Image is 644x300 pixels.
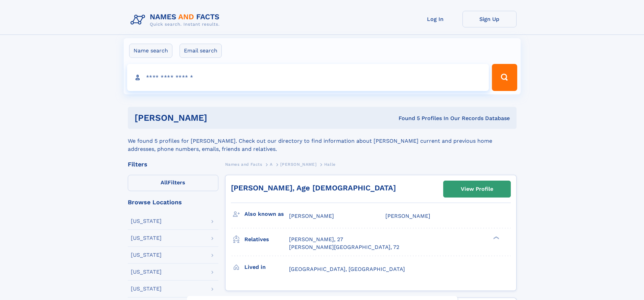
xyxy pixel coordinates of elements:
[244,234,289,245] h3: Relatives
[128,161,218,167] div: Filters
[444,181,510,197] a: View Profile
[492,236,500,240] div: ❯
[127,64,489,91] input: search input
[280,160,316,168] a: [PERSON_NAME]
[270,160,273,168] a: A
[270,162,273,167] span: A
[385,213,430,219] span: [PERSON_NAME]
[131,235,162,241] div: [US_STATE]
[128,175,218,191] label: Filters
[129,44,172,58] label: Name search
[128,129,517,153] div: We found 5 profiles for [PERSON_NAME]. Check out our directory to find information about [PERSON_...
[324,162,336,167] span: Halle
[131,286,162,292] div: [US_STATE]
[131,252,162,258] div: [US_STATE]
[128,199,218,205] div: Browse Locations
[225,160,262,168] a: Names and Facts
[131,218,162,224] div: [US_STATE]
[289,266,405,272] span: [GEOGRAPHIC_DATA], [GEOGRAPHIC_DATA]
[280,162,316,167] span: [PERSON_NAME]
[135,114,303,122] h1: [PERSON_NAME]
[244,208,289,220] h3: Also known as
[462,11,517,27] a: Sign Up
[128,11,225,29] img: Logo Names and Facts
[303,115,510,122] div: Found 5 Profiles In Our Records Database
[289,213,334,219] span: [PERSON_NAME]
[161,179,168,186] span: All
[231,184,396,192] a: [PERSON_NAME], Age [DEMOGRAPHIC_DATA]
[492,64,517,91] button: Search Button
[131,269,162,275] div: [US_STATE]
[244,261,289,273] h3: Lived in
[289,236,343,243] a: [PERSON_NAME], 27
[289,244,399,251] a: [PERSON_NAME][GEOGRAPHIC_DATA], 72
[461,181,493,197] div: View Profile
[408,11,462,27] a: Log In
[180,44,222,58] label: Email search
